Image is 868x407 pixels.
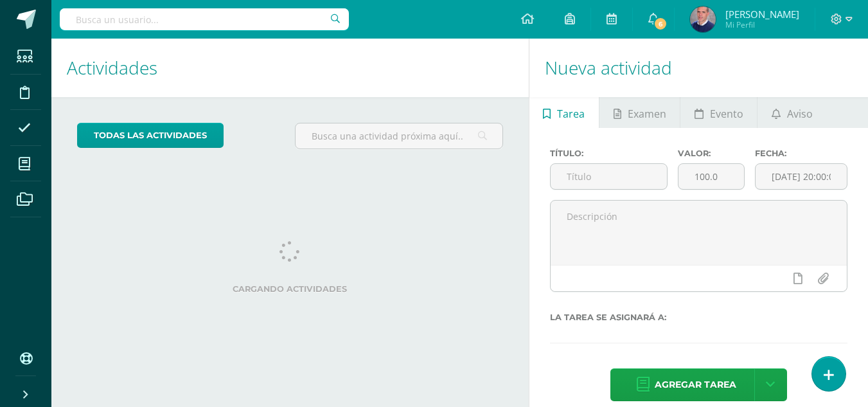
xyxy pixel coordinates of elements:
a: todas las Actividades [77,123,224,148]
span: [PERSON_NAME] [725,8,799,21]
label: Título: [550,149,668,158]
input: Busca una actividad próxima aquí... [296,123,502,149]
span: Examen [628,98,666,129]
a: Examen [599,97,680,128]
label: Fecha: [755,149,847,158]
input: Busca un usuario... [60,8,349,30]
span: Evento [710,98,743,129]
input: Título [551,164,668,189]
h1: Actividades [67,39,513,97]
label: Cargando actividades [77,284,503,294]
span: Mi Perfil [725,19,799,30]
label: La tarea se asignará a: [550,312,847,322]
input: Fecha de entrega [756,164,847,189]
input: Puntos máximos [678,164,744,189]
span: 6 [653,17,668,31]
span: Agregar tarea [655,369,736,401]
a: Evento [680,97,757,128]
span: Aviso [787,98,813,129]
a: Tarea [529,97,599,128]
img: 1515e9211533a8aef101277efa176555.png [690,6,716,32]
label: Valor: [678,149,745,158]
span: Tarea [557,98,585,129]
a: Aviso [757,97,826,128]
h1: Nueva actividad [545,39,853,97]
